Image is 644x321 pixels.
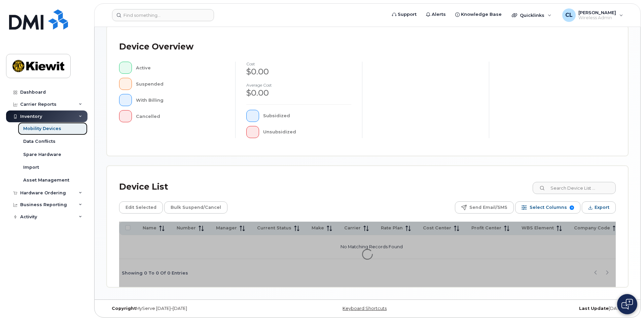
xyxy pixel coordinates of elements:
[565,11,573,19] span: CL
[621,299,633,310] img: Open chat
[263,126,352,138] div: Unsubsidized
[582,201,616,214] button: Export
[398,11,417,18] span: Support
[171,202,221,213] span: Bulk Suspend/Cancel
[595,202,609,213] span: Export
[107,306,281,311] div: MyServe [DATE]–[DATE]
[469,202,507,213] span: Send Email/SMS
[119,178,168,196] div: Device List
[112,9,214,21] input: Find something...
[515,201,580,214] button: Select Columns 9
[136,62,225,74] div: Active
[507,8,556,22] div: Quicklinks
[246,62,351,66] h4: cost
[136,94,225,106] div: With Billing
[263,110,352,122] div: Subsidized
[387,8,421,21] a: Support
[136,78,225,90] div: Suspended
[455,201,514,214] button: Send Email/SMS
[246,66,351,77] div: $0.00
[578,10,616,15] span: [PERSON_NAME]
[421,8,451,21] a: Alerts
[579,306,609,311] strong: Last Update
[432,11,446,18] span: Alerts
[533,182,616,194] input: Search Device List ...
[343,306,387,311] a: Keyboard Shortcuts
[112,306,136,311] strong: Copyright
[246,83,351,87] h4: Average cost
[451,8,506,21] a: Knowledge Base
[578,15,616,21] span: Wireless Admin
[558,8,628,22] div: Cameron LeBeau
[530,202,567,213] span: Select Columns
[119,38,193,56] div: Device Overview
[520,12,544,18] span: Quicklinks
[136,110,225,122] div: Cancelled
[164,201,227,214] button: Bulk Suspend/Cancel
[126,202,156,213] span: Edit Selected
[570,205,574,210] span: 9
[119,201,163,214] button: Edit Selected
[461,11,502,18] span: Knowledge Base
[246,87,351,99] div: $0.00
[454,306,628,311] div: [DATE]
